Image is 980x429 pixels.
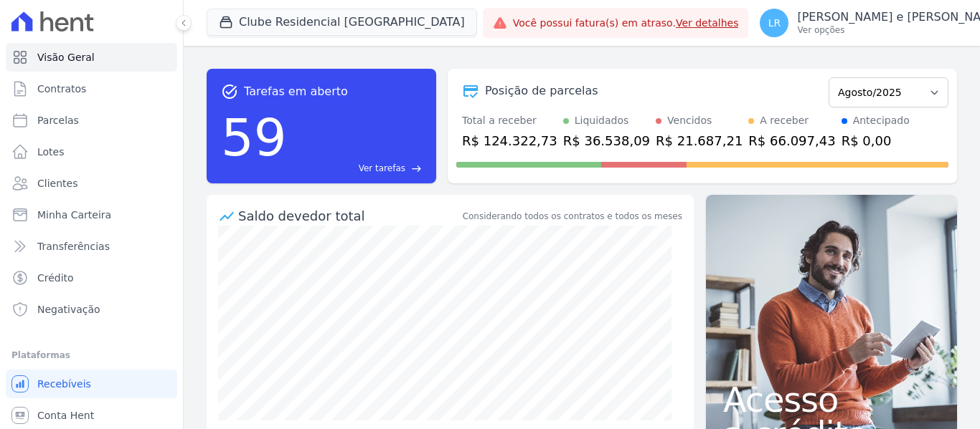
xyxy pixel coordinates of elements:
div: R$ 124.322,73 [462,131,557,150]
span: Lotes [37,145,65,159]
div: Saldo devedor total [238,206,460,226]
div: R$ 36.538,09 [563,131,650,150]
span: Tarefas em aberto [244,83,348,100]
span: Conta Hent [37,408,94,423]
span: Visão Geral [37,50,95,64]
div: Posição de parcelas [485,82,598,100]
a: Recebíveis [6,370,177,398]
span: Ver tarefas [359,162,405,175]
div: R$ 66.097,43 [748,131,835,150]
span: east [411,163,422,174]
div: Considerando todos os contratos e todos os meses [463,210,682,223]
div: Liquidados [575,113,629,128]
a: Transferências [6,232,177,261]
div: A receber [760,113,809,128]
a: Contratos [6,74,177,103]
span: Recebíveis [37,377,91,391]
a: Clientes [6,169,177,198]
a: Ver tarefas east [293,162,422,175]
span: Crédito [37,271,74,285]
span: Minha Carteira [37,208,111,222]
a: Parcelas [6,106,177,135]
a: Visão Geral [6,43,177,72]
button: Clube Residencial [GEOGRAPHIC_DATA] [207,9,477,36]
span: Você possui fatura(s) em atraso. [513,16,739,31]
span: LR [768,18,781,28]
a: Crédito [6,264,177,292]
span: Negativação [37,302,100,317]
span: Contratos [37,82,86,96]
a: Negativação [6,295,177,324]
div: Plataformas [11,347,171,364]
div: Antecipado [853,113,910,128]
span: Clientes [37,176,77,191]
a: Minha Carteira [6,201,177,229]
div: Vencidos [667,113,712,128]
div: Total a receber [462,113,557,128]
span: Acesso [723,382,940,417]
span: task_alt [221,83,238,100]
a: Ver detalhes [676,17,739,29]
div: 59 [221,100,287,175]
span: Transferências [37,239,110,254]
div: R$ 21.687,21 [656,131,743,150]
span: Parcelas [37,113,79,127]
a: Lotes [6,138,177,166]
div: R$ 0,00 [842,131,910,150]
